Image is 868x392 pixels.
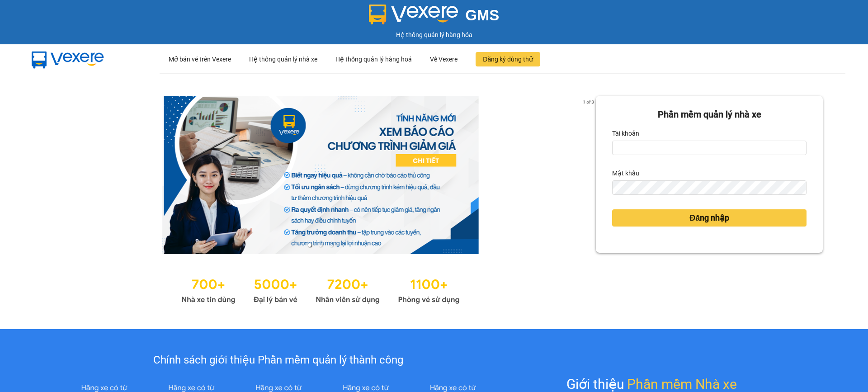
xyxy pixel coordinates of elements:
[612,209,807,227] button: Đăng nhập
[465,7,499,24] span: GMS
[580,96,596,108] p: 1 of 3
[319,243,322,247] li: slide item 2
[249,45,317,74] div: Hệ thống quản lý nhà xe
[23,44,113,74] img: mbUUG5Q.png
[612,141,807,155] input: Tài khoản
[476,52,540,66] button: Đăng ký dùng thử
[308,243,311,247] li: slide item 1
[369,14,500,21] a: GMS
[612,166,639,180] label: Mật khẩu
[169,45,231,74] div: Mở bán vé trên Vexere
[61,352,496,369] div: Chính sách giới thiệu Phần mềm quản lý thành công
[689,212,729,224] span: Đăng nhập
[335,45,412,74] div: Hệ thống quản lý hàng hoá
[45,96,58,254] button: previous slide / item
[369,5,458,24] img: logo 2
[612,126,639,141] label: Tài khoản
[2,30,866,40] div: Hệ thống quản lý hàng hóa
[483,54,533,64] span: Đăng ký dùng thử
[612,108,807,122] div: Phần mềm quản lý nhà xe
[181,272,460,307] img: Statistics.png
[430,45,458,74] div: Về Vexere
[612,180,807,195] input: Mật khẩu
[583,96,596,254] button: next slide / item
[330,243,333,247] li: slide item 3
